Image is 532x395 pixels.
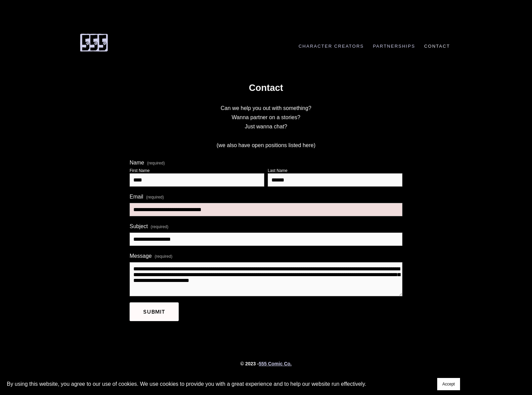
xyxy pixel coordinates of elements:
a: Character Creators [295,44,367,49]
div: Last Name [268,168,287,173]
span: Message [130,253,152,259]
a: 555 Comic Co. [259,361,292,366]
p: By using this website, you agree to our use of cookies. We use cookies to provide you with a grea... [7,379,366,389]
span: (required) [147,161,165,165]
span: (required) [151,222,168,231]
span: Subject [130,223,148,230]
p: (we also have open positions listed here) [130,141,402,150]
span: (required) [146,193,164,202]
span: Submit [143,308,165,316]
div: First Name [130,168,150,173]
a: Contact [420,44,454,49]
span: Accept [442,382,455,386]
img: 555 Comic [78,33,109,52]
a: 555 Comic [78,37,109,47]
button: Accept [437,378,460,390]
strong: © 2023 - [240,361,259,366]
span: Email [130,194,143,200]
span: (required) [154,252,172,261]
a: Partnerships [369,44,419,49]
p: Can we help you out with something? Wanna partner on a stories? Just wanna chat? [130,104,402,131]
button: SubmitSubmit [130,302,179,321]
h1: Contact [130,82,402,94]
span: Name [130,160,144,166]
